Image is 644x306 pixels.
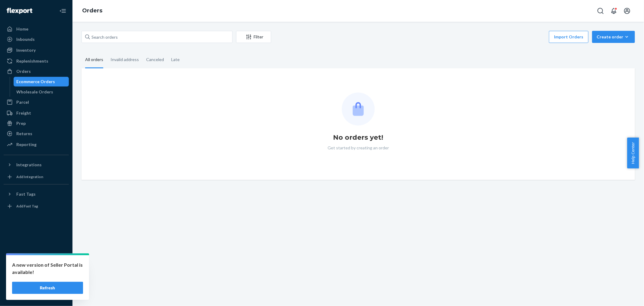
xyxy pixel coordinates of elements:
[4,172,69,182] a: Add Integration
[14,77,69,86] a: Ecommerce Orders
[16,26,28,32] div: Home
[4,67,69,76] a: Orders
[4,160,69,170] button: Integrations
[16,162,42,168] div: Integrations
[17,79,55,85] div: Ecommerce Orders
[16,110,31,116] div: Freight
[4,189,69,199] button: Fast Tags
[85,52,103,68] div: All orders
[82,31,232,43] input: Search orders
[4,140,69,149] a: Reporting
[621,5,633,17] button: Open account menu
[236,34,271,40] div: Filter
[16,99,29,105] div: Parcel
[236,31,271,43] button: Filter
[4,56,69,66] a: Replenishments
[4,201,69,211] a: Add Fast Tag
[16,131,32,137] div: Returns
[592,31,635,43] button: Create order
[16,68,31,74] div: Orders
[4,34,69,44] a: Inbounds
[328,145,389,151] p: Get started by creating an order
[171,52,180,67] div: Late
[111,52,139,67] div: Invalid address
[17,89,53,95] div: Wholesale Orders
[627,138,639,168] button: Help Center
[14,87,69,97] a: Wholesale Orders
[4,119,69,128] a: Prep
[12,261,83,276] p: A new version of Seller Portal is available!
[16,142,37,148] div: Reporting
[4,45,69,55] a: Inventory
[4,289,69,299] button: Give Feedback
[16,191,36,197] div: Fast Tags
[4,269,69,278] button: Talk to Support
[16,47,36,53] div: Inventory
[16,203,38,209] div: Add Fast Tag
[4,279,69,288] a: Help Center
[4,258,69,268] a: Settings
[77,2,107,20] ol: breadcrumbs
[608,5,620,17] button: Open notifications
[4,129,69,138] a: Returns
[16,58,48,64] div: Replenishments
[16,174,43,179] div: Add Integration
[4,24,69,34] a: Home
[82,7,102,14] a: Orders
[4,97,69,107] a: Parcel
[16,36,35,42] div: Inbounds
[594,5,607,17] button: Open Search Box
[12,282,83,294] button: Refresh
[342,93,375,125] img: Empty list
[549,31,588,43] button: Import Orders
[333,133,383,142] h1: No orders yet!
[4,108,69,118] a: Freight
[146,52,164,67] div: Canceled
[7,8,32,14] img: Flexport logo
[16,120,26,126] div: Prep
[57,5,69,17] button: Close Navigation
[597,34,630,40] div: Create order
